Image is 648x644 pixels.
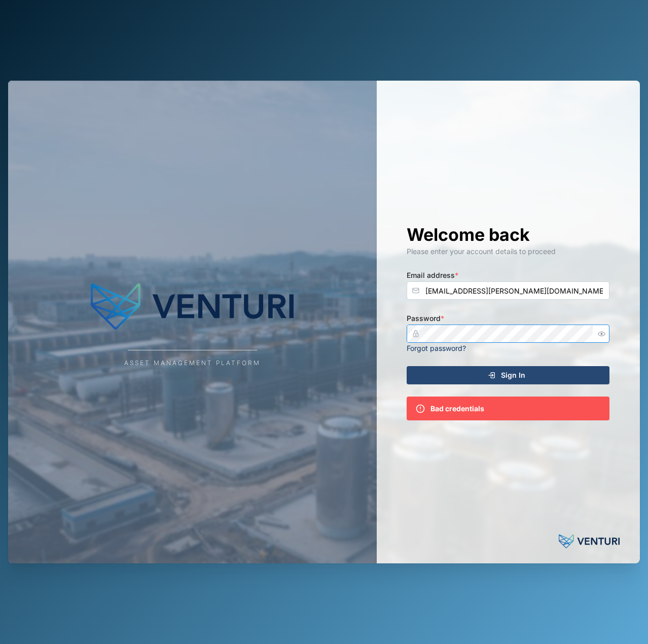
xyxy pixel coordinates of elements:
[407,344,466,352] a: Forgot password?
[407,224,609,246] h1: Welcome back
[407,313,444,324] label: Password
[407,246,609,257] div: Please enter your account details to proceed
[91,276,294,337] img: Company Logo
[407,270,458,281] label: Email address
[124,359,261,368] div: Asset Management Platform
[501,367,525,384] span: Sign In
[430,403,484,414] div: Bad credentials
[407,281,609,300] input: Enter your email
[559,531,620,551] img: Powered by: Venturi
[407,366,609,384] button: Sign In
